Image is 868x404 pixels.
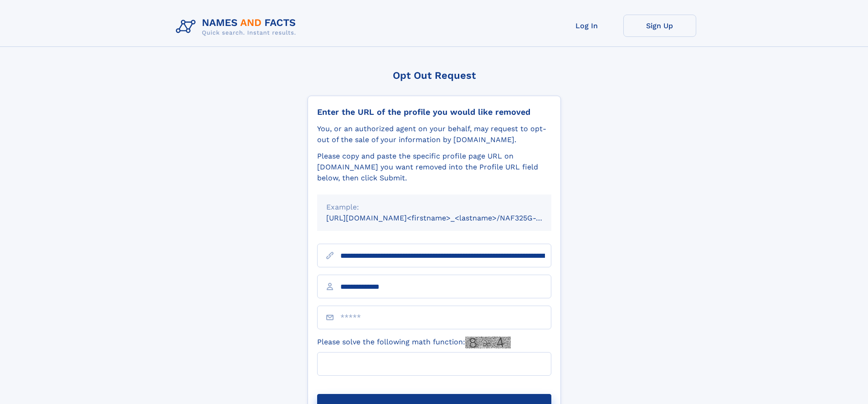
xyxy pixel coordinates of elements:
img: Logo Names and Facts [172,15,303,39]
a: Log In [550,15,623,37]
div: Please copy and paste the specific profile page URL on [DOMAIN_NAME] you want removed into the Pr... [317,151,551,184]
div: Example: [326,202,542,213]
a: Sign Up [623,15,696,37]
div: You, or an authorized agent on your behalf, may request to opt-out of the sale of your informatio... [317,123,551,145]
label: Please solve the following math function: [317,337,511,348]
div: Enter the URL of the profile you would like removed [317,107,551,117]
small: [URL][DOMAIN_NAME]<firstname>_<lastname>/NAF325G-xxxxxxxx [326,214,569,222]
div: Opt Out Request [308,70,561,81]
